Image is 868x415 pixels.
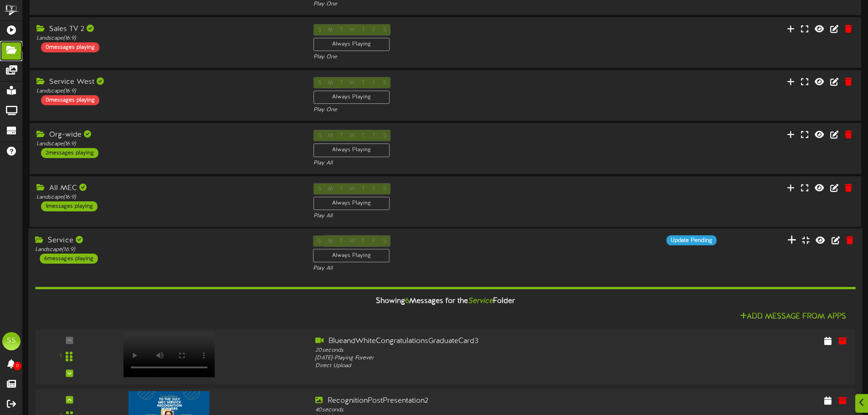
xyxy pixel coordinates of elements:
[41,201,98,211] div: 1 messages playing
[313,38,390,51] div: Always Playing
[315,396,643,406] div: RecognitionPostPresentation2
[313,53,577,61] div: Play One
[36,130,300,140] div: Org-wide
[2,332,21,350] div: SS
[405,297,409,305] span: 6
[315,336,643,347] div: BlueandWhiteCongratulationsGraduateCard3
[313,143,390,157] div: Always Playing
[13,362,21,370] span: 0
[35,235,299,246] div: Service
[36,24,300,35] div: Sales TV 2
[36,140,300,148] div: Landscape ( 16:9 )
[36,194,300,201] div: Landscape ( 16:9 )
[35,246,299,253] div: Landscape ( 16:9 )
[315,406,643,414] div: 40 seconds
[313,197,390,210] div: Always Playing
[41,95,99,105] div: 0 messages playing
[40,254,98,264] div: 6 messages playing
[313,106,577,114] div: Play One
[313,249,390,262] div: Always Playing
[666,235,716,245] div: Update Pending
[313,0,577,8] div: Play One
[28,292,862,311] div: Showing Messages for the Folder
[36,77,300,87] div: Service West
[41,148,98,158] div: 2 messages playing
[315,362,643,370] div: Direct Upload
[36,87,300,95] div: Landscape ( 16:9 )
[315,347,643,354] div: 20 seconds
[313,212,577,220] div: Play All
[36,35,300,42] div: Landscape ( 16:9 )
[315,354,643,362] div: [DATE] - Playing Forever
[468,297,493,305] i: Service
[36,183,300,194] div: All MEC
[313,159,577,167] div: Play All
[313,91,390,104] div: Always Playing
[41,42,99,52] div: 0 messages playing
[737,311,849,323] button: Add Message From Apps
[313,265,577,272] div: Play All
